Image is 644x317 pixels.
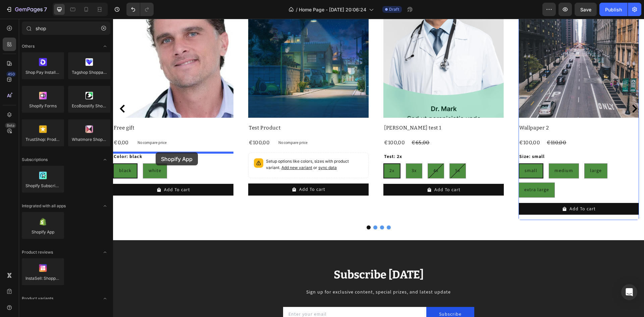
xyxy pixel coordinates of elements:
[296,6,298,13] span: /
[22,157,48,163] span: Subscriptions
[621,284,637,300] div: Open Intercom Messenger
[6,71,16,77] div: 450
[5,123,16,128] div: Beta
[22,296,53,302] span: Product variants
[599,3,628,16] button: Publish
[113,19,644,317] iframe: To enrich screen reader interactions, please activate Accessibility in Grammarly extension settings
[100,247,110,258] span: Toggle open
[575,3,597,16] button: Save
[22,249,53,255] span: Product reviews
[580,7,591,12] span: Save
[100,293,110,304] span: Toggle open
[22,43,35,49] span: Others
[44,5,47,13] p: 7
[389,6,399,12] span: Draft
[126,3,154,16] div: Undo/Redo
[299,6,366,13] span: Home Page - [DATE] 20:06:24
[3,3,50,16] button: 7
[100,41,110,52] span: Toggle open
[22,21,110,35] input: Search Shopify Apps
[605,6,622,13] div: Publish
[22,203,66,209] span: Integrated with all apps
[100,201,110,211] span: Toggle open
[100,154,110,165] span: Toggle open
